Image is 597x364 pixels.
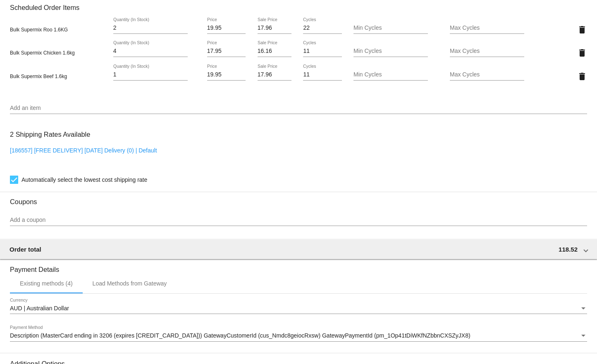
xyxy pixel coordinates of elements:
span: Order total [10,246,41,253]
div: Existing methods (4) [20,280,73,287]
input: Cycles [303,25,341,31]
span: Bulk Supermix Beef 1.6kg [10,74,67,79]
span: Automatically select the lowest cost shipping rate [21,175,147,185]
input: Price [207,48,246,55]
input: Max Cycles [450,71,524,78]
input: Sale Price [258,25,291,31]
input: Sale Price [258,48,291,55]
a: [186557] [FREE DELIVERY] [DATE] Delivery (0) | Default [10,147,157,154]
input: Add an item [10,105,587,112]
input: Quantity (In Stock) [113,25,188,31]
mat-icon: delete [577,25,587,35]
input: Max Cycles [450,25,524,31]
mat-icon: delete [577,71,587,81]
input: Add a coupon [10,217,587,224]
h3: Coupons [10,192,587,206]
input: Quantity (In Stock) [113,71,188,78]
span: Bulk Supermix Chicken 1.6kg [10,50,75,56]
input: Min Cycles [353,48,428,55]
input: Price [207,71,246,78]
mat-select: Currency [10,305,587,312]
input: Min Cycles [353,71,428,78]
h3: 2 Shipping Rates Available [10,126,90,143]
input: Cycles [303,48,341,55]
div: Load Methods from Gateway [93,280,167,287]
span: Description (MasterCard ending in 3206 (expires [CREDIT_CARD_DATA])) GatewayCustomerId (cus_Nmdc8... [10,332,470,339]
mat-icon: delete [577,48,587,58]
span: 118.52 [559,246,578,253]
input: Cycles [303,71,341,78]
mat-select: Payment Method [10,333,587,339]
h3: Payment Details [10,259,587,274]
input: Max Cycles [450,48,524,55]
input: Sale Price [258,71,291,78]
input: Quantity (In Stock) [113,48,188,55]
span: Bulk Supermix Roo 1.6KG [10,27,68,33]
input: Price [207,25,246,31]
span: AUD | Australian Dollar [10,305,69,312]
input: Min Cycles [353,25,428,31]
